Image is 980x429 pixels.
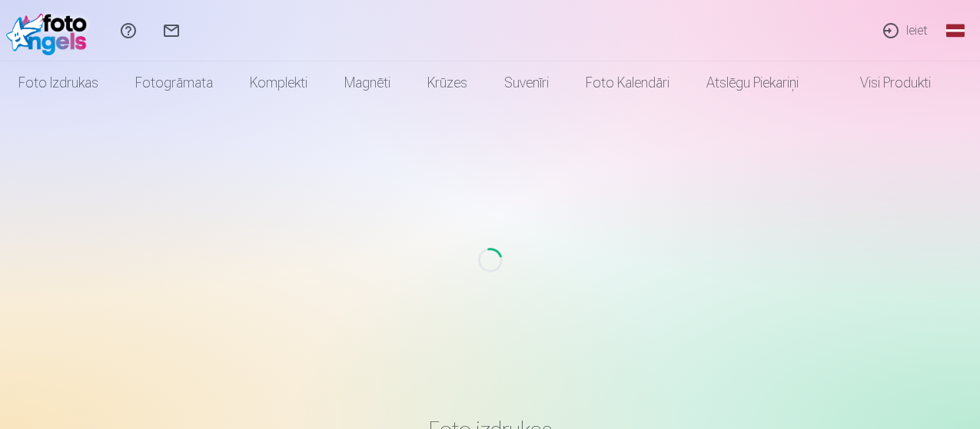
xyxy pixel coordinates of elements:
a: Visi produkti [817,61,949,104]
a: Suvenīri [486,61,567,104]
a: Magnēti [326,61,409,104]
a: Atslēgu piekariņi [688,61,817,104]
a: Fotogrāmata [117,61,231,104]
img: /fa1 [6,6,95,55]
a: Krūzes [409,61,486,104]
a: Komplekti [231,61,326,104]
a: Foto kalendāri [567,61,688,104]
